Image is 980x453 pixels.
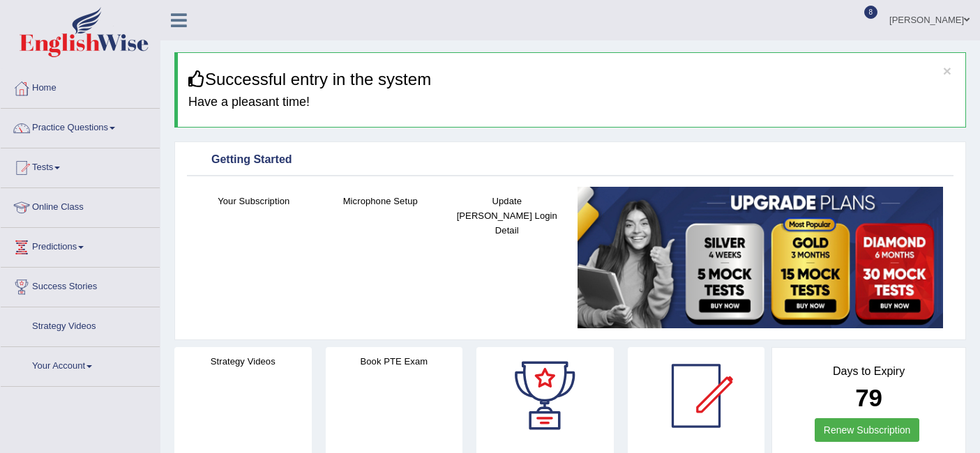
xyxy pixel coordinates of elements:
[815,418,920,442] a: Renew Subscription
[188,95,955,109] h4: Have a pleasant time!
[197,194,310,208] h4: Your Subscription
[1,347,160,382] a: Your Account
[190,150,950,171] div: Getting Started
[943,63,951,78] button: ×
[451,194,564,238] h4: Update [PERSON_NAME] Login Detail
[1,188,160,223] a: Online Class
[1,148,160,183] a: Tests
[1,307,160,342] a: Strategy Videos
[188,70,955,89] h3: Successful entry in the system
[174,354,312,369] h4: Strategy Videos
[326,354,463,369] h4: Book PTE Exam
[864,6,878,19] span: 8
[1,109,160,144] a: Practice Questions
[324,194,437,208] h4: Microphone Setup
[578,187,944,328] img: small5.jpg
[855,384,882,411] b: 79
[1,268,160,302] a: Success Stories
[787,365,950,378] h4: Days to Expiry
[1,228,160,263] a: Predictions
[1,69,160,104] a: Home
